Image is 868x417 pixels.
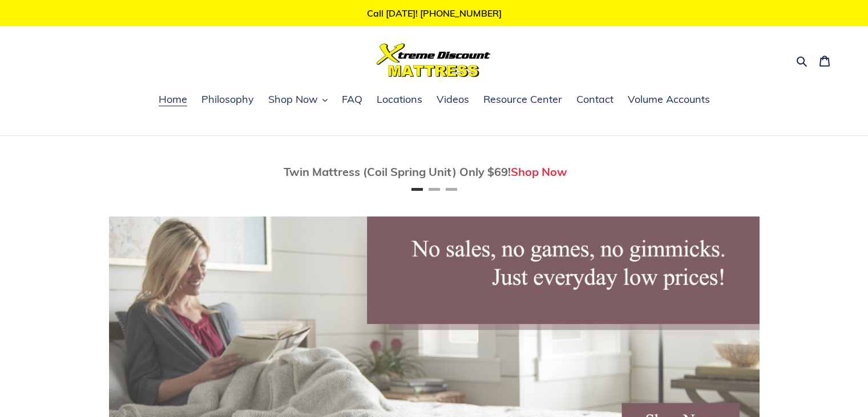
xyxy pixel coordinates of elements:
[153,91,193,109] a: Home
[483,93,562,106] span: Resource Center
[446,188,457,191] button: Page 3
[263,91,333,109] button: Shop Now
[478,91,568,109] a: Resource Center
[628,93,710,106] span: Volume Accounts
[511,165,567,179] a: Shop Now
[377,43,491,77] img: Xtreme Discount Mattress
[571,91,619,109] a: Contact
[284,165,511,179] span: Twin Mattress (Coil Spring Unit) Only $69!
[576,93,613,106] span: Contact
[159,93,187,106] span: Home
[431,91,475,109] a: Videos
[622,91,716,109] a: Volume Accounts
[342,93,362,106] span: FAQ
[377,93,422,106] span: Locations
[201,93,254,106] span: Philosophy
[371,91,428,109] a: Locations
[437,93,469,106] span: Videos
[336,91,368,109] a: FAQ
[268,93,318,106] span: Shop Now
[411,188,423,191] button: Page 1
[429,188,440,191] button: Page 2
[196,91,260,109] a: Philosophy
